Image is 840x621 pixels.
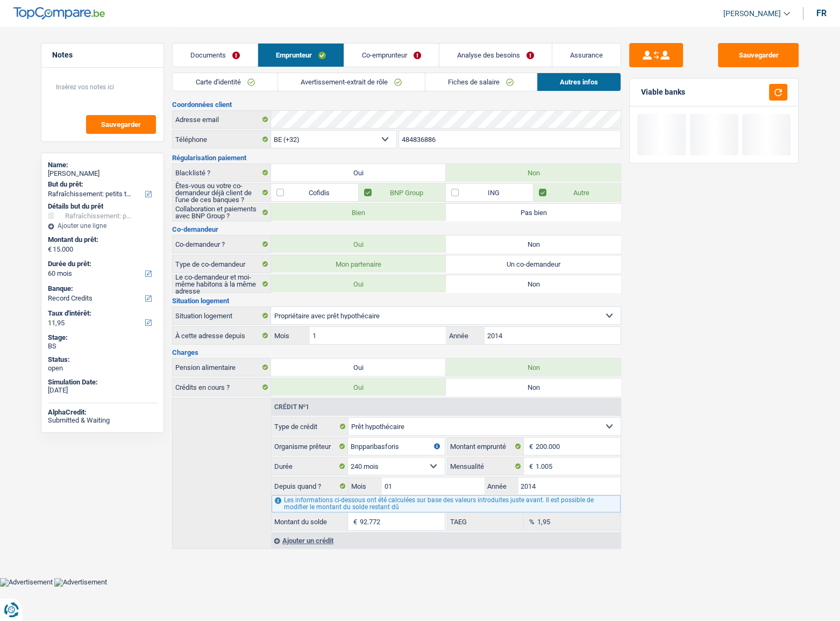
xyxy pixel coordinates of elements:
a: Fiches de salaire [425,73,537,91]
label: But du prêt: [48,180,155,189]
h3: Charges [172,349,621,356]
label: Un co-demandeur [446,255,621,273]
a: Autres infos [537,73,621,91]
span: Sauvegarder [101,121,141,128]
label: Organisme prêteur [272,438,348,455]
span: € [524,438,536,455]
label: Année [485,477,518,495]
label: Oui [271,275,446,292]
div: Simulation Date: [48,378,157,387]
a: Assurance [552,44,621,67]
h5: Notes [52,51,153,60]
span: [PERSON_NAME] [723,9,781,18]
label: Non [446,379,621,396]
label: ING [446,184,533,201]
span: € [48,245,52,254]
label: Blacklisté ? [173,164,271,181]
span: € [524,458,536,475]
div: Détails but du prêt [48,202,157,211]
a: Emprunteur [258,44,344,67]
a: Co-emprunteur [344,44,439,67]
div: Name: [48,161,157,169]
input: 401020304 [399,131,621,148]
label: Oui [271,235,446,253]
div: Submitted & Waiting [48,416,157,425]
label: Oui [271,359,446,376]
label: Êtes-vous ou votre co-demandeur déjà client de l'une de ces banques ? [173,184,271,201]
div: Crédit nº1 [272,404,312,410]
div: Viable banks [640,88,685,97]
h3: Situation logement [172,297,621,304]
label: Pas bien [446,204,621,221]
label: Non [446,164,621,181]
div: Stage: [48,333,157,342]
label: Mois [348,477,382,495]
label: Mois [271,327,309,344]
input: AAAA [485,327,621,344]
label: Non [446,235,621,253]
label: Crédits en cours ? [173,379,271,396]
label: Adresse email [173,111,271,128]
div: Les informations ci-dessous ont été calculées sur base des valeurs introduites juste avant. Il es... [272,495,621,512]
label: Banque: [48,284,155,293]
h3: Co-demandeur [172,226,621,233]
button: Sauvegarder [718,43,799,67]
div: AlphaCredit: [48,408,157,417]
button: Sauvegarder [86,115,156,134]
label: Oui [271,379,446,396]
div: Ajouter un crédit [271,532,621,548]
label: Bien [271,204,446,221]
label: Année [446,327,484,344]
label: Montant emprunté [447,438,524,455]
span: % [524,513,537,530]
label: Mensualité [447,458,524,475]
h3: Régularisation paiement [172,154,621,161]
div: fr [816,8,827,18]
label: Montant du solde [272,513,348,530]
input: AAAA [518,477,621,495]
label: Durée du prêt: [48,260,155,268]
label: BNP Group [359,184,446,201]
label: Taux d'intérêt: [48,309,155,318]
label: Téléphone [173,131,271,148]
a: Documents [173,44,258,67]
label: À cette adresse depuis [173,327,271,344]
label: Type de crédit [272,418,348,435]
div: Ajouter une ligne [48,222,157,230]
label: Non [446,359,621,376]
img: TopCompare Logo [13,7,105,20]
label: Pension alimentaire [173,359,271,376]
label: Cofidis [271,184,358,201]
div: [PERSON_NAME] [48,169,157,178]
label: Oui [271,164,446,181]
label: Non [446,275,621,292]
label: Type de co-demandeur [173,255,271,273]
input: MM [382,477,485,495]
label: Le co-demandeur et moi-même habitons à la même adresse [173,275,271,292]
label: Mon partenaire [271,255,446,273]
label: Situation logement [173,307,271,324]
a: Carte d'identité [173,73,277,91]
div: BS [48,342,157,351]
a: [PERSON_NAME] [715,5,790,23]
div: open [48,364,157,373]
h3: Coordonnées client [172,101,621,108]
label: TAEG [447,513,524,530]
div: [DATE] [48,386,157,395]
input: MM [310,327,446,344]
span: € [348,513,360,530]
a: Analyse des besoins [439,44,552,67]
label: Autre [533,184,621,201]
label: Durée [272,458,348,475]
label: Depuis quand ? [272,477,348,495]
a: Avertissement-extrait de rôle [278,73,425,91]
div: Status: [48,355,157,364]
label: Montant du prêt: [48,235,155,244]
label: Co-demandeur ? [173,235,271,253]
label: Collaboration et paiements avec BNP Group ? [173,204,271,221]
